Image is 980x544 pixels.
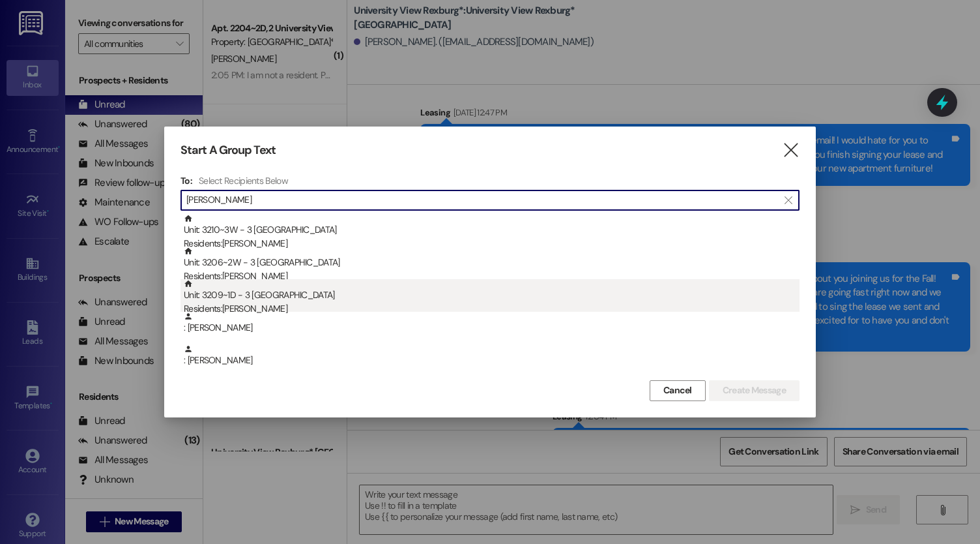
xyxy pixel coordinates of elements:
h3: To: [180,175,192,187]
input: Search for any contact or apartment [186,191,778,209]
div: Unit: 3206~2W - 3 [GEOGRAPHIC_DATA] [184,247,800,284]
div: : [PERSON_NAME] [180,312,800,344]
div: Residents: [PERSON_NAME] [184,269,800,283]
button: Clear text [778,190,799,210]
div: Unit: 3209~1D - 3 [GEOGRAPHIC_DATA]Residents:[PERSON_NAME] [180,279,800,312]
i:  [785,195,792,205]
div: Unit: 3206~2W - 3 [GEOGRAPHIC_DATA]Residents:[PERSON_NAME] [180,247,800,279]
h3: Start A Group Text [180,143,276,158]
div: : [PERSON_NAME] [184,344,800,367]
h4: Select Recipients Below [199,175,288,187]
div: Residents: [PERSON_NAME] [184,302,800,316]
div: : [PERSON_NAME] [180,344,800,377]
span: Create Message [723,384,786,397]
div: : [PERSON_NAME] [184,312,800,335]
button: Cancel [650,380,706,401]
div: Unit: 3210~3W - 3 [GEOGRAPHIC_DATA]Residents:[PERSON_NAME] [180,214,800,247]
div: Unit: 3209~1D - 3 [GEOGRAPHIC_DATA] [184,279,800,316]
div: Unit: 3210~3W - 3 [GEOGRAPHIC_DATA] [184,214,800,251]
span: Cancel [663,384,692,397]
button: Create Message [709,380,800,401]
i:  [782,144,800,157]
div: Residents: [PERSON_NAME] [184,237,800,250]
